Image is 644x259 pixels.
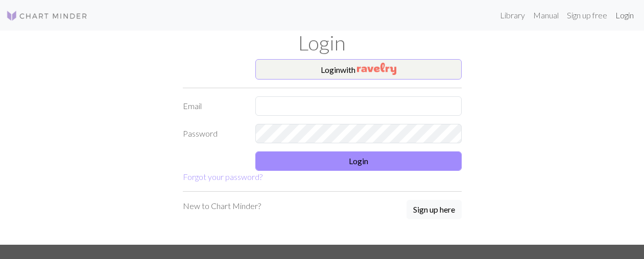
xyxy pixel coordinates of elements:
[177,96,250,116] label: Email
[177,124,250,143] label: Password
[31,31,613,55] h1: Login
[529,5,563,25] a: Manual
[407,200,462,220] a: Sign up here
[563,5,611,25] a: Sign up free
[255,59,462,80] button: Loginwith
[496,5,529,25] a: Library
[407,200,462,219] button: Sign up here
[6,10,88,22] img: Logo
[357,63,396,75] img: Ravelry
[183,172,263,182] a: Forgot your password?
[255,151,462,171] button: Login
[183,200,261,212] p: New to Chart Minder?
[611,5,638,25] a: Login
